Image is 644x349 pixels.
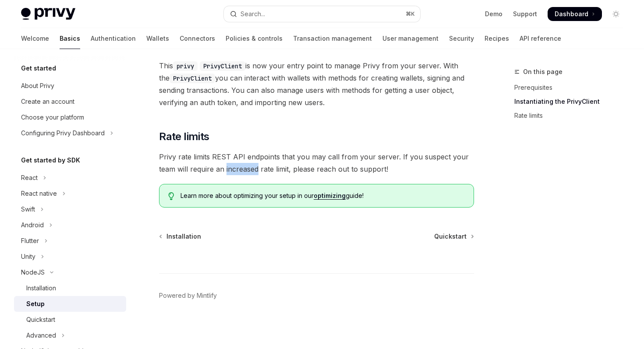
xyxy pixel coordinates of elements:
[159,130,209,144] span: Rate limits
[514,95,630,109] a: Instantiating the PrivyClient
[14,264,126,280] button: Toggle NodeJS section
[226,28,283,49] a: Policies & controls
[314,192,346,200] a: optimizing
[21,236,39,246] div: Flutter
[146,28,169,49] a: Wallets
[21,96,74,107] div: Create an account
[520,28,561,49] a: API reference
[14,94,126,109] a: Create an account
[21,267,45,278] div: NodeJS
[26,283,56,293] div: Installation
[434,232,473,241] a: Quickstart
[513,10,537,18] a: Support
[21,155,80,166] h5: Get started by SDK
[406,11,415,18] span: ⌘ K
[523,67,563,77] span: On this page
[26,299,45,309] div: Setup
[168,192,174,200] svg: Tip
[382,28,439,49] a: User management
[293,28,372,49] a: Transaction management
[173,61,198,71] code: privy
[14,170,126,186] button: Toggle React section
[21,63,56,74] h5: Get started
[21,173,38,183] div: React
[60,28,80,49] a: Basics
[14,233,126,249] button: Toggle Flutter section
[14,312,126,328] a: Quickstart
[21,128,105,138] div: Configuring Privy Dashboard
[21,28,49,49] a: Welcome
[159,291,217,300] a: Powered by Mintlify
[91,28,136,49] a: Authentication
[14,328,126,343] button: Toggle Advanced section
[14,217,126,233] button: Toggle Android section
[14,109,126,125] a: Choose your platform
[14,280,126,296] a: Installation
[21,251,35,262] div: Unity
[180,28,215,49] a: Connectors
[449,28,474,49] a: Security
[14,125,126,141] button: Toggle Configuring Privy Dashboard section
[180,191,465,200] span: Learn more about optimizing your setup in our guide!
[159,151,474,175] span: Privy rate limits REST API endpoints that you may call from your server. If you suspect your team...
[160,232,201,241] a: Installation
[21,220,44,230] div: Android
[224,6,420,22] button: Open search
[14,296,126,312] a: Setup
[170,74,215,83] code: PrivyClient
[14,186,126,201] button: Toggle React native section
[609,7,623,21] button: Toggle dark mode
[21,8,75,20] img: light logo
[21,112,84,123] div: Choose your platform
[14,201,126,217] button: Toggle Swift section
[241,9,265,19] div: Search...
[159,60,474,109] span: This is now your entry point to manage Privy from your server. With the you can interact with wal...
[21,188,57,199] div: React native
[21,204,35,215] div: Swift
[434,232,467,241] span: Quickstart
[514,81,630,95] a: Prerequisites
[26,314,55,325] div: Quickstart
[200,61,245,71] code: PrivyClient
[21,81,54,91] div: About Privy
[485,28,509,49] a: Recipes
[548,7,602,21] a: Dashboard
[14,78,126,94] a: About Privy
[166,232,201,241] span: Installation
[555,10,588,18] span: Dashboard
[514,109,630,123] a: Rate limits
[14,249,126,264] button: Toggle Unity section
[485,10,502,18] a: Demo
[26,330,56,341] div: Advanced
